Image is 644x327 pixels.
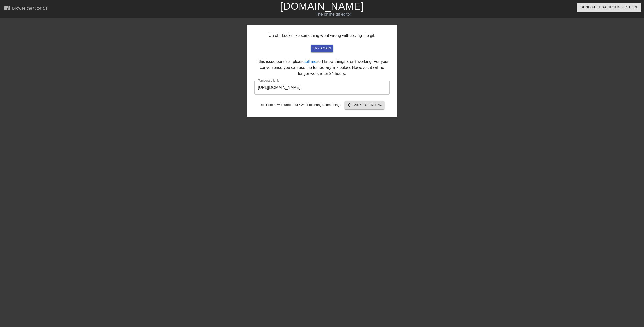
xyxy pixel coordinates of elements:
div: Uh oh. Looks like something went wrong with saving the gif. If this issue persists, please so I k... [247,25,397,117]
div: Don't like how it turned out? Want to change something? [254,101,390,109]
a: [DOMAIN_NAME] [280,1,364,12]
button: Send Feedback/Suggestion [577,3,641,12]
span: arrow_back [347,102,353,108]
div: Browse the tutorials! [12,6,49,10]
span: Send Feedback/Suggestion [581,4,637,10]
a: tell me [305,59,316,64]
div: The online gif editor [217,11,450,17]
a: Browse the tutorials! [4,5,49,13]
span: menu_book [4,5,10,11]
span: try again [313,46,331,51]
span: Back to Editing [347,102,383,108]
button: try again [311,45,333,52]
input: bare [254,81,390,95]
button: Back to Editing [345,101,385,109]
